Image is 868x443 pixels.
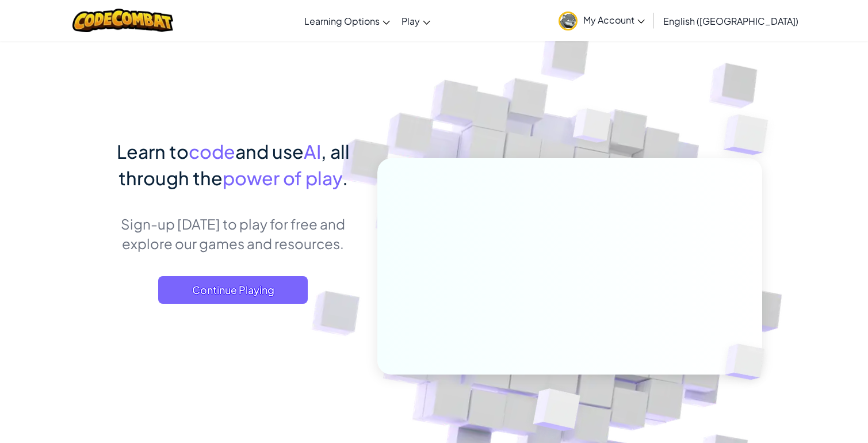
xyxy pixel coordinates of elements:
[551,86,634,171] img: Overlap cubes
[72,9,173,32] img: CodeCombat logo
[158,276,308,304] a: Continue Playing
[705,320,791,404] img: Overlap cubes
[117,140,189,163] span: Learn to
[342,166,348,189] span: .
[701,86,800,184] img: Overlap cubes
[223,166,342,189] span: power of play
[553,2,651,39] a: My Account
[559,12,578,30] img: avatar
[657,5,804,36] a: English ([GEOGRAPHIC_DATA])
[396,5,436,36] a: Play
[299,5,396,36] a: Learning Options
[402,15,420,27] span: Play
[304,140,321,163] span: AI
[106,214,360,253] p: Sign-up [DATE] to play for free and explore our games and resources.
[189,140,235,163] span: code
[304,15,380,27] span: Learning Options
[235,140,304,163] span: and use
[583,14,645,26] span: My Account
[663,15,798,27] span: English ([GEOGRAPHIC_DATA])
